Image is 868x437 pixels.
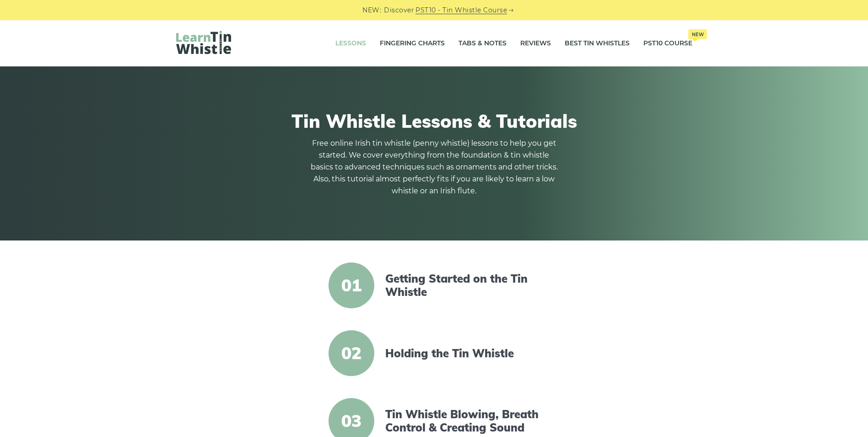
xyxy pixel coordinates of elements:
p: Free online Irish tin whistle (penny whistle) lessons to help you get started. We cover everythin... [311,137,558,197]
a: Getting Started on the Tin Whistle [385,272,543,299]
a: Tin Whistle Blowing, Breath Control & Creating Sound [385,408,543,434]
a: Lessons [335,32,366,55]
img: LearnTinWhistle.com [176,31,231,54]
a: Holding the Tin Whistle [385,347,543,360]
a: Fingering Charts [380,32,445,55]
span: 02 [329,330,374,376]
h1: Tin Whistle Lessons & Tutorials [176,110,692,132]
span: 01 [329,262,374,308]
span: New [688,29,707,39]
a: Best Tin Whistles [565,32,630,55]
a: Tabs & Notes [458,32,507,55]
a: Reviews [520,32,551,55]
a: PST10 CourseNew [643,32,692,55]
